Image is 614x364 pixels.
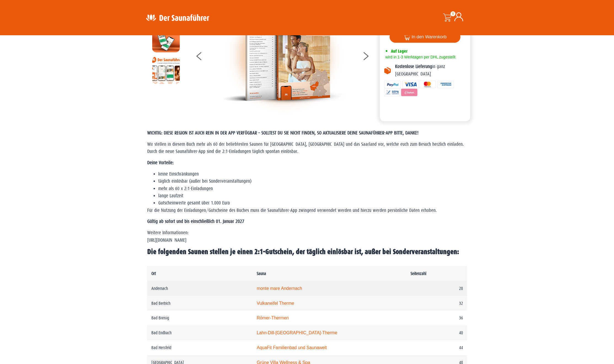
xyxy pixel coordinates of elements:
strong: Deine Vorteile: [147,160,174,165]
td: 40 [406,325,467,340]
li: Gutscheinwerte gesamt über 1.000 Euro [158,199,467,207]
span: Auf Lager [391,48,407,54]
li: keine Einschränkungen [158,171,467,178]
td: Bad Endbach [147,325,253,340]
strong: Seitenzahl [411,271,426,276]
img: MOCKUP-iPhone_regional [152,25,180,52]
td: 32 [406,296,467,311]
button: In den Warenkorb [390,31,460,43]
td: Bad Hersfeld [147,340,253,355]
li: lange Laufzeit [158,192,467,199]
b: Kostenlose Lieferung [395,64,432,69]
strong: Gültig ab sofort und bis einschließlich 01. Januar 2027 [147,219,244,224]
a: Römer-Thermen [257,316,289,320]
li: täglich einlösbar (außer bei Sonderveranstaltungen) [158,178,467,185]
a: AquaFit Familienbad und Saunawelt [257,345,327,350]
a: monte mare Andernach [257,286,302,291]
strong: Sauna [257,271,266,276]
td: 36 [406,311,467,325]
td: Bad Breisig [147,311,253,325]
span: WICHTIG: DIESE REGION IST AUCH REIN IN DER APP VERFÜGBAR – SOLLTEST DU SIE NICHT FINDEN, SO AKTUA... [147,130,419,136]
td: 28 [406,281,467,296]
p: in ganz [GEOGRAPHIC_DATA] [395,63,466,78]
li: mehr als 60 x 2:1-Einladungen [158,185,467,192]
td: 44 [406,340,467,355]
span: Die folgenden Saunen stellen je einen 2:1-Gutschein, der täglich einlösbar ist, außer bei Sonderv... [147,248,459,256]
img: Anleitung7tn [152,56,180,84]
span: 0 [451,11,455,16]
span: wird in 1-3 Werktagen per DHL zugestellt [384,55,455,59]
td: Andernach [147,281,253,296]
a: Vulkaneifel Therme [257,301,294,306]
span: Wir stellen in diesem Buch mehr als 60 der beliebtesten Saunen für [GEOGRAPHIC_DATA], [GEOGRAPHIC... [147,142,464,154]
p: Für die Nutzung der Einladungen/Gutscheine des Buches muss die Saunaführer-App zwingend verwendet... [147,207,467,214]
p: Weitere Informationen: [URL][DOMAIN_NAME] [147,229,467,244]
td: Bad Bertrich [147,296,253,311]
strong: Ort [151,271,156,276]
a: Lahn-Dill-[GEOGRAPHIC_DATA]-Therme [257,330,337,335]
